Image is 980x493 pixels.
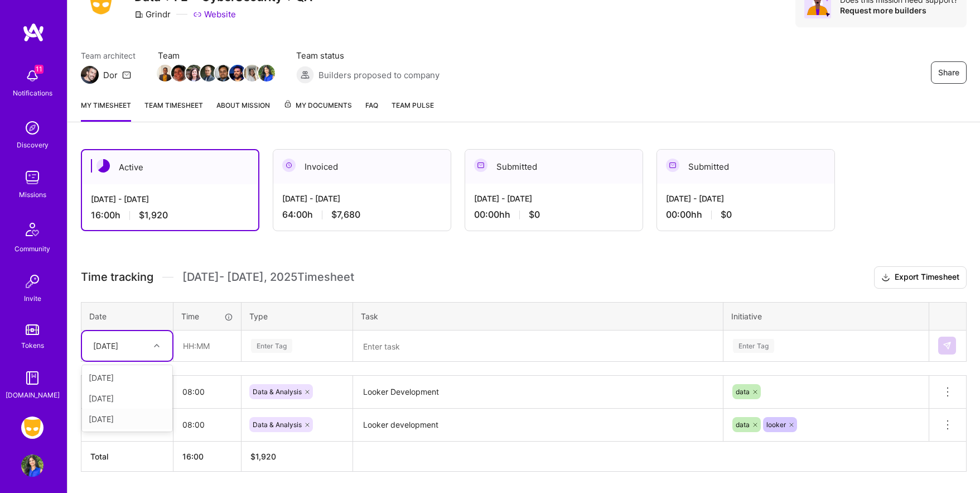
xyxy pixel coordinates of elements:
[242,302,353,330] th: Type
[733,337,774,355] div: Enter Tag
[81,270,153,284] span: Time tracking
[731,310,921,322] div: Initiative
[93,340,118,352] div: [DATE]
[82,150,258,184] div: Active
[35,65,44,74] span: 11
[17,139,49,151] div: Discovery
[21,65,44,87] img: bell
[174,331,240,361] input: HH:MM
[22,22,45,42] img: logo
[157,65,173,82] img: Team Member Avatar
[187,64,201,83] a: Team Member Avatar
[21,270,44,293] img: Invite
[171,65,188,82] img: Team Member Avatar
[26,324,39,335] img: tokens
[354,377,722,408] textarea: Looker Development
[18,417,46,439] a: Grindr: Data + FE + CyberSecurity + QA
[766,420,786,429] span: looker
[122,70,131,79] i: icon Mail
[283,99,352,122] a: My Documents
[474,159,487,172] img: Submitted
[82,409,172,429] div: [DATE]
[154,343,160,348] i: icon Chevron
[365,99,378,122] a: FAQ
[216,64,230,83] a: Team Member Avatar
[258,65,275,82] img: Team Member Avatar
[173,410,241,439] input: HH:MM
[173,441,242,471] th: 16:00
[283,99,352,112] span: My Documents
[81,302,173,330] th: Date
[193,8,236,20] a: Website
[230,64,245,83] a: Team Member Avatar
[158,50,274,61] span: Team
[13,87,52,99] div: Notifications
[82,367,172,388] div: [DATE]
[182,270,354,284] span: [DATE] - [DATE] , 2025 Timesheet
[666,159,679,172] img: Submitted
[134,10,143,19] i: icon CompanyGray
[96,159,110,173] img: Active
[6,389,60,401] div: [DOMAIN_NAME]
[24,293,41,304] div: Invite
[736,387,750,396] span: data
[354,410,722,441] textarea: Looker development
[331,209,360,221] span: $7,680
[245,64,259,83] a: Team Member Avatar
[253,420,302,429] span: Data & Analysis
[215,65,231,82] img: Team Member Avatar
[666,209,825,221] div: 00:00h h
[18,454,46,477] a: User Avatar
[474,193,634,204] div: [DATE] - [DATE]
[721,209,732,221] span: $0
[666,193,825,204] div: [DATE] - [DATE]
[91,209,249,221] div: 16:00 h
[82,388,172,409] div: [DATE]
[296,66,314,84] img: Builders proposed to company
[273,150,451,184] div: Invoiced
[144,99,203,122] a: Team timesheet
[229,65,246,82] img: Team Member Avatar
[201,64,216,83] a: Team Member Avatar
[736,420,750,429] span: data
[81,441,173,471] th: Total
[874,266,967,289] button: Export Timesheet
[172,64,187,83] a: Team Member Avatar
[392,101,434,109] span: Team Pulse
[216,99,270,122] a: About Mission
[200,65,217,82] img: Team Member Avatar
[244,65,260,82] img: Team Member Avatar
[392,99,434,122] a: Team Pulse
[21,117,44,139] img: discovery
[253,387,302,396] span: Data & Analysis
[881,272,890,284] i: icon Download
[81,99,131,122] a: My timesheet
[529,209,540,221] span: $0
[943,341,952,350] img: Submit
[134,8,171,20] div: Grindr
[19,216,46,243] img: Community
[318,69,440,81] span: Builders proposed to company
[21,166,44,189] img: teamwork
[21,339,44,351] div: Tokens
[15,243,50,255] div: Community
[282,209,442,221] div: 64:00 h
[21,417,44,439] img: Grindr: Data + FE + CyberSecurity + QA
[474,209,634,221] div: 00:00h h
[251,337,292,355] div: Enter Tag
[91,193,249,205] div: [DATE] - [DATE]
[657,150,834,184] div: Submitted
[465,150,643,184] div: Submitted
[282,193,442,204] div: [DATE] - [DATE]
[186,65,202,82] img: Team Member Avatar
[931,61,967,84] button: Share
[21,454,44,477] img: User Avatar
[250,452,276,461] span: $ 1,920
[259,64,274,83] a: Team Member Avatar
[81,66,99,84] img: Team Architect
[840,5,958,16] div: Request more builders
[938,67,959,78] span: Share
[19,189,46,200] div: Missions
[296,50,440,61] span: Team status
[81,50,136,61] span: Team architect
